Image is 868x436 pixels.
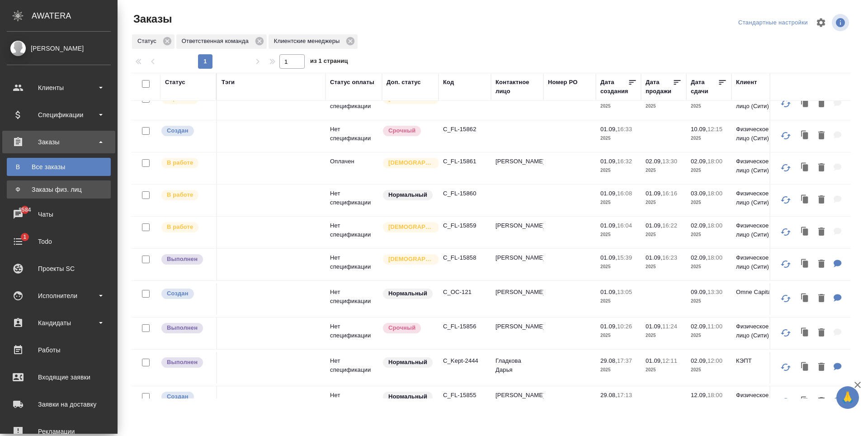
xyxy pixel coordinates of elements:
p: Физическое лицо (Сити) [736,93,779,111]
td: Нет спецификации [325,318,382,349]
a: Работы [2,339,115,361]
td: [PERSON_NAME] [491,386,543,418]
div: Тэги [222,78,235,87]
p: [DEMOGRAPHIC_DATA] [388,158,434,167]
p: Физическое лицо (Сити) [736,253,779,271]
button: Клонировать [797,358,814,377]
div: Контактное лицо [495,78,539,96]
div: Ответственная команда [176,34,267,49]
p: Нормальный [388,392,427,401]
div: Выставляется автоматически для первых 3 заказов нового контактного лица. Особое внимание [382,253,434,265]
div: Работы [7,343,111,357]
p: 17:13 [617,392,632,398]
p: 2025 [691,365,727,374]
span: 1 [18,232,32,242]
span: 8584 [13,205,36,214]
p: [DEMOGRAPHIC_DATA] [388,255,434,264]
p: 01.09, [646,190,662,197]
p: 2025 [600,262,637,271]
p: 2025 [691,166,727,175]
div: Статус [132,34,175,49]
button: Обновить [775,288,797,309]
div: Выставляет ПМ после сдачи и проведения начислений. Последний этап для ПМа [160,322,212,334]
button: 🙏 [836,386,859,409]
p: 2025 [691,102,727,111]
p: C_Kept-2444 [443,356,486,365]
button: Обновить [775,322,797,344]
p: 01.09, [600,158,617,165]
p: Физическое лицо (Сити) [736,125,779,143]
div: Клиенты [7,81,111,95]
div: Код [443,78,454,87]
p: Создан [167,126,189,135]
p: 29.08, [600,357,617,364]
p: 13:30 [662,158,677,165]
p: 2025 [646,365,682,374]
button: Удалить [814,289,829,308]
p: Выполнен [167,255,198,264]
div: Выставляет ПМ после сдачи и проведения начислений. Последний этап для ПМа [160,356,212,369]
p: 01.09, [646,357,662,364]
p: 2025 [646,166,682,175]
p: 02.09, [646,158,662,165]
div: Статус [165,78,185,87]
td: [PERSON_NAME] [491,283,543,315]
button: Клонировать [797,255,814,274]
div: Заказы [7,135,111,149]
p: 02.09, [691,254,708,261]
p: 2025 [691,297,727,306]
p: Статус [137,37,160,46]
div: Все заказы [11,162,106,171]
p: 2025 [600,102,637,111]
td: Нет спецификации [325,352,382,384]
p: Физическое лицо (Сити) [736,221,779,239]
span: Посмотреть информацию [832,14,851,31]
div: Спецификации [7,108,111,122]
p: 2025 [600,134,637,143]
p: Нормальный [388,190,427,199]
p: 01.09, [600,190,617,197]
p: 02.09, [691,158,708,165]
div: Выставляется автоматически при создании заказа [160,125,212,137]
div: Выставляет ПМ после принятия заказа от КМа [160,157,212,169]
p: 18:00 [708,222,722,229]
button: Обновить [775,189,797,211]
p: 16:04 [617,222,632,229]
p: 2025 [600,166,637,175]
div: Входящие заявки [7,370,111,384]
p: 2025 [646,230,682,239]
p: 01.09, [600,323,617,330]
p: 2025 [691,230,727,239]
a: 8584Чаты [2,203,115,226]
button: Клонировать [797,95,814,113]
p: 01.09, [646,254,662,261]
p: 12:00 [708,357,722,364]
p: 2025 [646,262,682,271]
a: Входящие заявки [2,366,115,389]
p: Создан [167,392,189,401]
p: [DEMOGRAPHIC_DATA] [388,223,434,232]
p: Срочный [388,126,415,135]
p: 2025 [646,331,682,340]
button: Удалить [814,255,829,274]
button: Удалить [814,324,829,342]
div: Статус оплаты [330,78,374,87]
p: Физическое лицо (Сити) [736,322,779,340]
div: Заявки на доставку [7,398,111,411]
p: 16:23 [662,254,677,261]
td: Нет спецификации [325,120,382,152]
span: Заказы [131,12,172,26]
td: Оплачен [325,152,382,184]
p: 13:05 [617,289,632,295]
div: Доп. статус [387,78,421,87]
p: Omne Capital [736,288,779,297]
p: 2025 [600,297,637,306]
p: 13:30 [708,289,722,295]
button: Обновить [775,157,797,179]
button: Клонировать [797,289,814,308]
p: Физическое лицо (Сити) [736,391,779,409]
td: Нет спецификации [325,249,382,280]
p: 01.09, [600,222,617,229]
p: C_FL-15861 [443,157,486,166]
button: Клонировать [797,393,814,411]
